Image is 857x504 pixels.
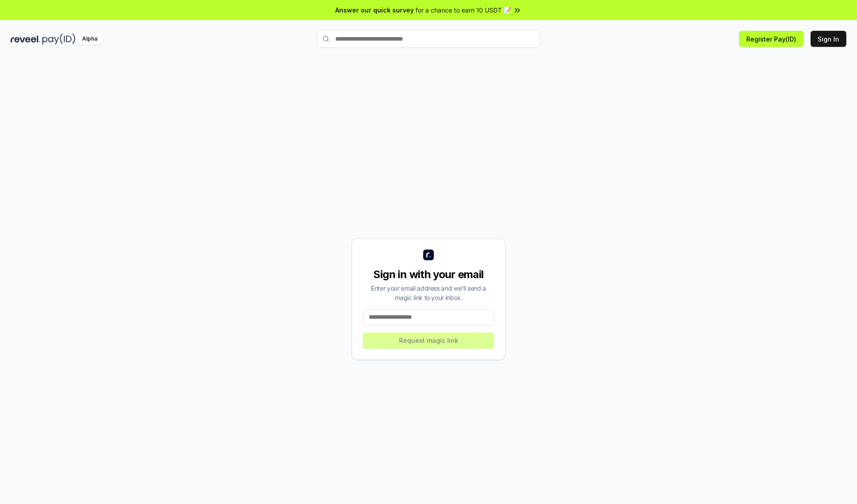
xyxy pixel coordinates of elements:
button: Sign In [811,31,846,47]
img: reveel_dark [11,33,41,45]
button: Register Pay(ID) [739,31,803,47]
span: for a chance to earn 10 USDT 📝 [416,5,511,15]
span: Answer our quick survey [335,5,414,15]
div: Sign in with your email [363,267,494,282]
div: Enter your email address and we’ll send a magic link to your inbox. [363,283,494,302]
img: pay_id [42,33,75,45]
div: Alpha [77,33,102,45]
img: logo_small [423,250,434,260]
